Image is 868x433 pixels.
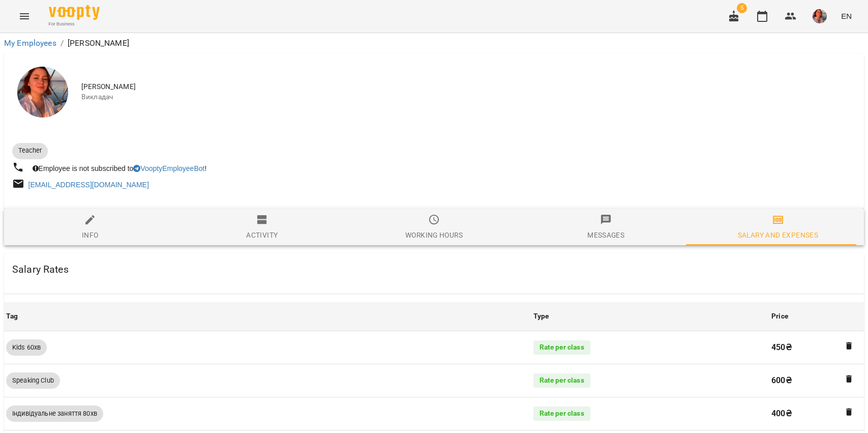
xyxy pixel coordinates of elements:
img: Voopty Logo [49,5,100,20]
a: [EMAIL_ADDRESS][DOMAIN_NAME] [28,181,149,189]
div: Salary and Expenses [738,229,818,241]
div: Activity [246,229,278,241]
span: Kids 60хв [6,343,47,352]
span: Teacher [12,146,48,155]
button: Delete [843,339,856,353]
th: Tag [4,302,531,331]
div: Info [82,229,99,241]
div: Rate per class [533,407,590,421]
th: Type [531,302,770,331]
div: Messages [587,229,624,241]
span: Індивідуальне заняття 80хв [6,409,103,418]
div: Working hours [405,229,463,241]
a: My Employees [4,38,56,48]
img: 1ca8188f67ff8bc7625fcfef7f64a17b.jpeg [813,9,827,23]
button: Menu [12,4,37,28]
span: For Business [49,21,100,27]
button: Delete [843,372,856,386]
button: EN [837,7,856,25]
img: Діана Кійко [17,67,68,118]
p: 600 ₴ [771,374,862,387]
span: Speaking Club [6,376,60,385]
li: / [61,37,64,49]
span: 5 [737,3,747,13]
div: Rate per class [533,373,590,388]
div: Employee is not subscribed to ! [31,161,209,176]
button: Delete [843,406,856,419]
p: [PERSON_NAME] [68,37,129,49]
div: Rate per class [533,340,590,355]
p: 400 ₴ [771,408,862,420]
span: Викладач [81,92,856,102]
span: EN [841,11,852,21]
h6: Salary Rates [12,262,69,277]
span: [PERSON_NAME] [81,82,856,92]
nav: breadcrumb [4,37,864,49]
p: 450 ₴ [771,341,862,354]
th: Price [769,302,864,331]
a: VooptyEmployeeBot [133,164,204,172]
